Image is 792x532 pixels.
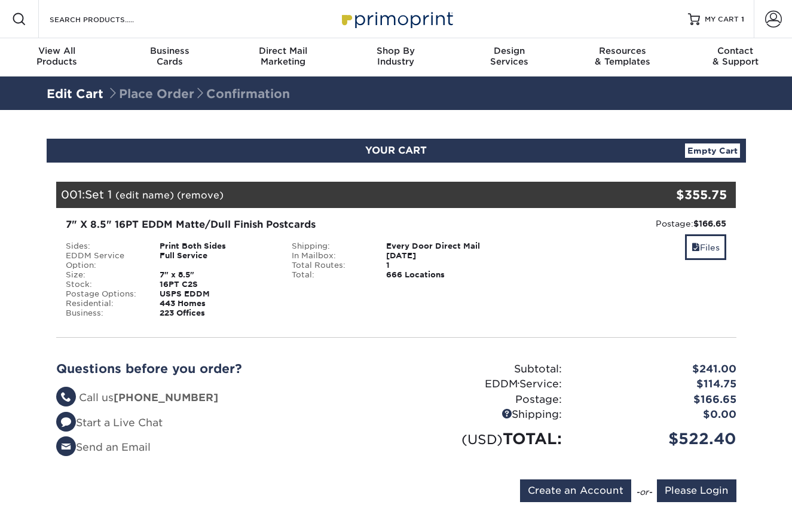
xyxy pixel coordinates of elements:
[227,38,340,77] a: Direct MailMarketing
[227,45,340,56] span: Direct Mail
[151,280,283,289] div: 16PT C2S
[692,243,700,252] span: files
[377,251,509,261] div: [DATE]
[396,362,571,377] div: Subtotal:
[227,45,340,67] div: Marketing
[151,241,283,251] div: Print Both Sides
[283,270,377,280] div: Total:
[114,392,218,403] strong: [PHONE_NUMBER]
[565,45,678,56] span: Resources
[177,189,224,201] a: (remove)
[452,45,565,56] span: Design
[571,392,745,408] div: $166.65
[340,45,452,56] span: Shop By
[679,45,792,67] div: & Support
[571,377,745,392] div: $114.75
[571,362,745,377] div: $241.00
[283,261,377,270] div: Total Routes:
[396,392,571,408] div: Postage:
[48,12,165,26] input: SEARCH PRODUCTS.....
[452,45,565,67] div: Services
[151,299,283,308] div: 443 Homes
[47,87,103,101] a: Edit Cart
[679,38,792,77] a: Contact& Support
[340,45,452,67] div: Industry
[705,14,739,25] span: MY CART
[57,270,151,280] div: Size:
[283,251,377,261] div: In Mailbox:
[151,251,283,270] div: Full Service
[452,38,565,77] a: DesignServices
[685,143,740,158] a: Empty Cart
[113,45,226,67] div: Cards
[56,390,387,406] li: Call us
[461,432,503,447] small: (USD)
[56,417,163,429] a: Start a Live Chat
[741,15,744,23] span: 1
[565,38,678,77] a: Resources& Templates
[56,441,151,453] a: Send an Email
[679,45,792,56] span: Contact
[283,241,377,251] div: Shipping:
[151,308,283,318] div: 223 Offices
[377,270,509,280] div: 666 Locations
[396,377,571,392] div: EDDM Service:
[565,45,678,67] div: & Templates
[396,427,571,450] div: TOTAL:
[57,251,151,270] div: EDDM Service Option:
[340,38,452,77] a: Shop ByIndustry
[57,289,151,299] div: Postage Options:
[151,270,283,280] div: 7" x 8.5"
[657,479,736,502] input: Please Login
[113,45,226,56] span: Business
[520,479,631,502] input: Create an Account
[57,241,151,251] div: Sides:
[151,289,283,299] div: USPS EDDM
[107,87,290,101] span: Place Order Confirmation
[56,182,623,208] div: 001:
[518,218,727,230] div: Postage:
[115,189,174,201] a: (edit name)
[377,261,509,270] div: 1
[623,186,727,204] div: $355.75
[113,38,226,77] a: BusinessCards
[396,407,571,423] div: Shipping:
[337,6,456,32] img: Primoprint
[518,381,519,387] span: ®
[85,188,112,201] span: Set 1
[685,234,726,260] a: Files
[377,241,509,251] div: Every Door Direct Mail
[57,299,151,308] div: Residential:
[66,218,500,232] div: 7" X 8.5" 16PT EDDM Matte/Dull Finish Postcards
[365,145,427,156] span: YOUR CART
[57,280,151,289] div: Stock:
[571,407,745,423] div: $0.00
[693,219,726,228] strong: $166.65
[636,487,652,497] em: -or-
[57,308,151,318] div: Business:
[571,427,745,450] div: $522.40
[56,362,387,376] h2: Questions before you order?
